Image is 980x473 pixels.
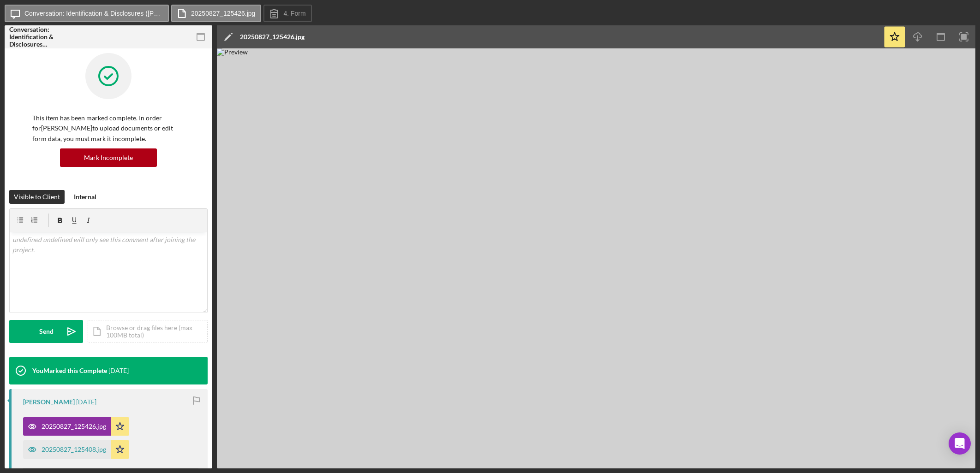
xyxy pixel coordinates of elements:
[191,10,255,17] label: 20250827_125426.jpg
[84,148,133,167] div: Mark Incomplete
[24,10,163,17] label: Conversation: Identification & Disclosures ([PERSON_NAME])
[108,367,129,374] time: 2025-09-09 21:22
[23,440,129,459] button: 20250827_125408.jpg
[14,190,60,204] div: Visible to Client
[240,33,305,41] div: 20250827_125426.jpg
[9,320,83,343] button: Send
[32,367,107,374] div: You Marked this Complete
[42,446,106,453] div: 20250827_125408.jpg
[32,113,185,144] p: This item has been marked complete. In order for [PERSON_NAME] to upload documents or edit form d...
[283,10,305,17] label: 4. Form
[74,190,96,204] div: Internal
[949,432,971,455] div: Open Intercom Messenger
[23,398,75,406] div: [PERSON_NAME]
[171,5,261,22] button: 20250827_125426.jpg
[42,423,106,430] div: 20250827_125426.jpg
[69,190,101,204] button: Internal
[9,190,65,204] button: Visible to Client
[39,320,54,343] div: Send
[5,5,169,22] button: Conversation: Identification & Disclosures ([PERSON_NAME])
[9,26,74,48] div: Conversation: Identification & Disclosures ([PERSON_NAME])
[76,398,96,406] time: 2025-09-09 18:17
[60,148,157,167] button: Mark Incomplete
[217,48,975,468] img: Preview
[23,417,129,436] button: 20250827_125426.jpg
[263,5,311,22] button: 4. Form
